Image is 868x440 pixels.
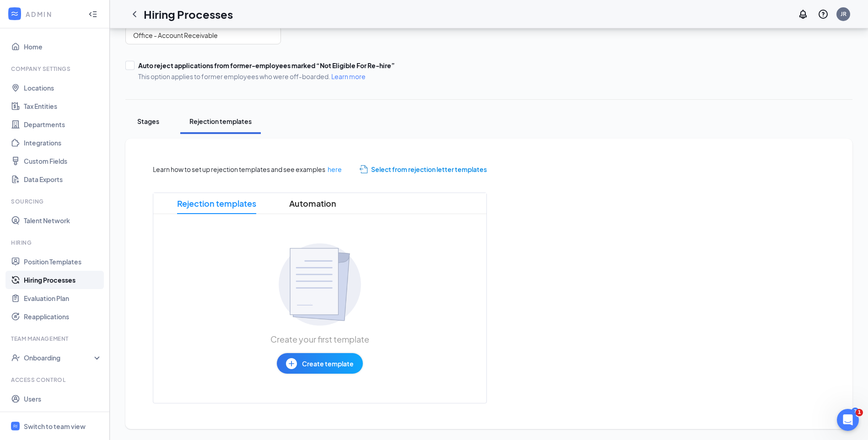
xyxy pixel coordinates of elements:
[153,164,342,174] span: Learn how to set up rejection templates and see examples
[11,239,100,247] div: Hiring
[11,376,100,384] div: Access control
[24,115,102,134] a: Departments
[135,117,162,126] div: Stages
[270,333,369,346] span: Create your first template
[144,6,233,22] h1: Hiring Processes
[328,165,342,173] a: here
[841,10,846,18] div: JR
[24,289,102,307] a: Evaluation Plan
[138,61,395,70] div: Auto reject applications from former-employees marked “Not Eligible For Re-hire”
[24,252,102,271] a: Position Templates
[177,193,256,214] span: Rejection templates
[24,152,102,170] a: Custom Fields
[12,423,18,429] svg: WorkstreamLogo
[129,9,140,20] svg: ChevronLeft
[24,307,102,326] a: Reapplications
[24,211,102,230] a: Talent Network
[24,134,102,152] a: Integrations
[24,79,102,97] a: Locations
[24,408,102,426] a: Roles and Permissions
[24,97,102,115] a: Tax Entities
[10,9,19,18] svg: WorkstreamLogo
[24,353,94,362] div: Onboarding
[302,359,354,369] span: Create template
[852,408,859,415] div: 7
[289,193,336,214] span: Automation
[138,72,395,81] span: This option applies to former employees who were off-boarded.
[24,38,102,56] a: Home
[331,72,366,80] a: Learn more
[11,353,20,362] svg: UserCheck
[11,198,100,205] div: Sourcing
[24,390,102,408] a: Users
[189,117,252,126] div: Rejection templates
[11,335,100,343] div: Team Management
[26,10,80,19] div: ADMIN
[818,9,829,20] svg: QuestionInfo
[24,170,102,188] a: Data Exports
[856,409,863,416] span: 1
[24,422,86,431] div: Switch to team view
[125,26,281,44] input: Name of hiring process
[837,409,859,431] iframe: Intercom live chat
[277,353,363,374] button: Create template
[798,9,809,20] svg: Notifications
[88,10,97,19] svg: Collapse
[11,65,100,73] div: Company Settings
[371,164,487,174] span: Select from rejection letter templates
[24,271,102,289] a: Hiring Processes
